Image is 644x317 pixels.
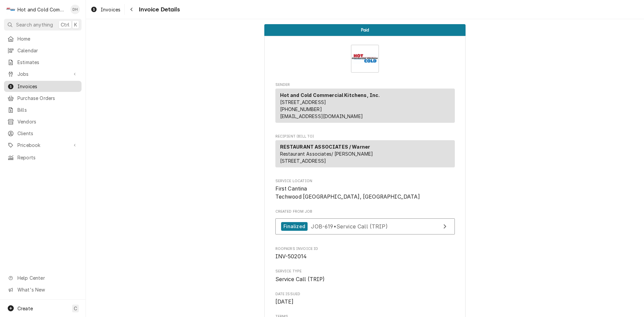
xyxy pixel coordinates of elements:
[275,82,455,126] div: Invoice Sender
[6,5,15,14] div: Hot and Cold Commercial Kitchens, Inc.'s Avatar
[275,178,455,201] div: Service Location
[6,5,15,14] div: H
[361,28,369,32] span: Paid
[275,275,455,283] span: Service Type
[70,5,80,14] div: DH
[280,151,373,164] span: Restaurant Associates/ [PERSON_NAME] [STREET_ADDRESS]
[88,4,123,15] a: Invoices
[280,99,326,105] span: [STREET_ADDRESS]
[17,6,67,13] div: Hot and Cold Commercial Kitchens, Inc.
[17,274,77,281] span: Help Center
[101,6,120,13] span: Invoices
[16,21,53,28] span: Search anything
[351,45,379,73] img: Logo
[311,223,387,229] span: JOB-619 • Service Call (TRIP)
[275,209,455,238] div: Created From Job
[4,93,82,104] a: Purchase Orders
[61,21,69,28] span: Ctrl
[4,81,82,92] a: Invoices
[275,134,455,139] span: Recipient (Bill To)
[4,45,82,56] a: Calendar
[4,128,82,139] a: Clients
[17,130,78,137] span: Clients
[4,272,82,283] a: Go to Help Center
[275,246,455,261] div: Roopairs Invoice ID
[4,57,82,68] a: Estimates
[17,118,78,125] span: Vendors
[275,246,455,252] span: Roopairs Invoice ID
[281,222,308,231] div: Finalized
[275,134,455,170] div: Invoice Recipient
[4,140,82,151] a: Go to Pricebook
[275,253,455,261] span: Roopairs Invoice ID
[126,4,137,15] button: Navigate back
[275,269,455,274] span: Service Type
[275,89,455,125] div: Sender
[4,33,82,44] a: Home
[280,106,322,112] a: [PHONE_NUMBER]
[275,299,294,305] span: [DATE]
[4,19,82,31] button: Search anythingCtrlK
[275,186,420,200] span: First Cantina Techwood [GEOGRAPHIC_DATA], [GEOGRAPHIC_DATA]
[17,286,77,293] span: What's New
[275,140,455,170] div: Recipient (Bill To)
[275,253,307,260] span: INV-502014
[17,47,78,54] span: Calendar
[17,95,78,102] span: Purchase Orders
[17,83,78,90] span: Invoices
[275,89,455,123] div: Sender
[275,298,455,306] span: Date Issued
[137,5,179,14] span: Invoice Details
[4,116,82,127] a: Vendors
[4,68,82,80] a: Go to Jobs
[74,21,77,28] span: K
[280,113,363,119] a: [EMAIL_ADDRESS][DOMAIN_NAME]
[280,144,370,150] strong: RESTAURANT ASSOCIATES / Warner
[4,152,82,163] a: Reports
[275,218,455,235] a: View Job
[275,276,325,282] span: Service Call (TRIP)
[70,5,80,14] div: Daryl Harris's Avatar
[275,140,455,167] div: Recipient (Bill To)
[275,185,455,201] span: Service Location
[17,35,78,42] span: Home
[4,104,82,115] a: Bills
[275,209,455,214] span: Created From Job
[280,92,380,98] strong: Hot and Cold Commercial Kitchens, Inc.
[275,269,455,283] div: Service Type
[17,106,78,113] span: Bills
[17,306,33,311] span: Create
[275,292,455,306] div: Date Issued
[17,59,78,66] span: Estimates
[17,142,68,149] span: Pricebook
[264,24,466,36] div: Status
[275,82,455,88] span: Sender
[17,70,68,77] span: Jobs
[275,292,455,297] span: Date Issued
[17,154,78,161] span: Reports
[74,305,77,312] span: C
[275,178,455,184] span: Service Location
[4,284,82,295] a: Go to What's New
